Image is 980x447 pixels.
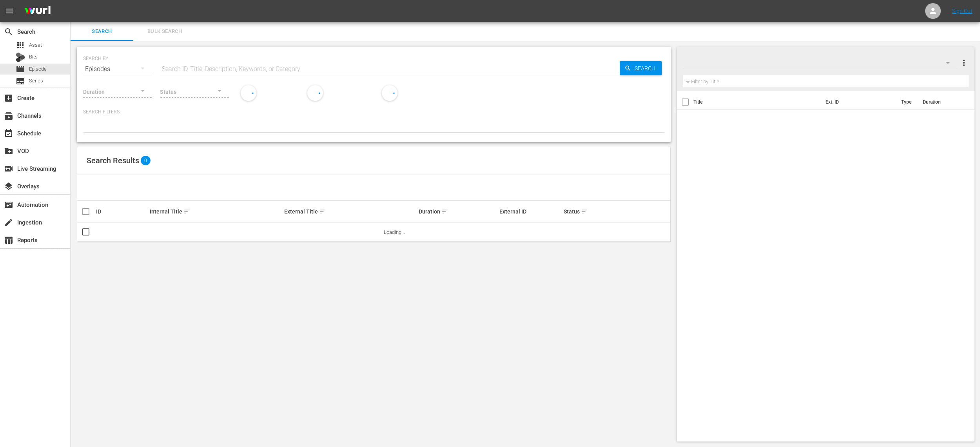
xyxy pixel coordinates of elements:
[29,77,43,85] span: Series
[96,208,147,215] div: ID
[29,53,38,61] span: Bits
[632,61,662,75] span: Search
[284,207,416,216] div: External Title
[4,235,13,245] span: Reports
[16,64,25,74] span: Episode
[499,208,562,215] div: External ID
[4,182,13,191] span: Overlays
[441,208,448,215] span: sort
[16,40,25,50] span: Asset
[384,229,405,235] span: Loading...
[693,91,821,113] th: Title
[183,208,191,215] span: sort
[4,218,13,227] span: Ingestion
[959,53,969,72] button: more_vert
[4,200,13,210] span: Automation
[959,58,969,68] span: more_vert
[918,91,965,113] th: Duration
[138,27,191,36] span: Bulk Search
[581,208,588,215] span: sort
[319,208,326,215] span: sort
[4,129,13,138] span: Schedule
[5,6,14,16] span: menu
[952,8,973,14] a: Sign Out
[4,27,13,36] span: Search
[4,146,13,156] span: VOD
[897,91,918,113] th: Type
[75,27,129,36] span: Search
[16,77,25,86] span: Series
[4,111,13,120] span: Channels
[19,2,56,20] img: ans4CAIJ8jUAAAAAAAAAAAAAAAAAAAAAAAAgQb4GAAAAAAAAAAAAAAAAAAAAAAAAJMjXAAAAAAAAAAAAAAAAAAAAAAAAgAT5G...
[150,207,282,216] div: Internal Title
[4,93,13,103] span: Create
[141,156,151,165] span: 0
[29,65,47,73] span: Episode
[83,109,664,115] p: Search Filters:
[419,207,497,216] div: Duration
[4,164,13,173] span: Live Streaming
[821,91,897,113] th: Ext. ID
[87,156,139,165] span: Search Results
[29,41,42,49] span: Asset
[16,53,25,62] div: Bits
[620,61,662,75] button: Search
[83,58,152,80] div: Episodes
[564,207,615,216] div: Status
